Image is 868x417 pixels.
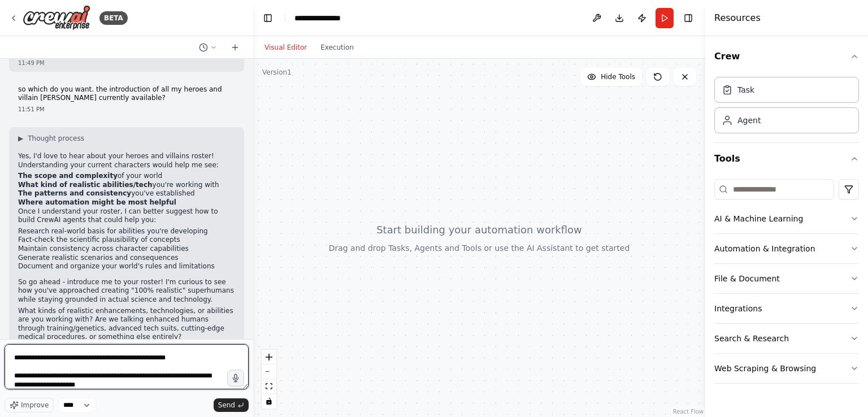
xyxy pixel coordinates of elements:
[194,41,222,54] button: Switch to previous chat
[262,350,276,364] button: zoom in
[18,227,235,236] li: Research real-world basis for abilities you're developing
[714,324,859,353] button: Search & Research
[714,264,859,293] button: File & Document
[262,379,276,394] button: fit view
[214,398,249,412] button: Send
[18,85,235,103] p: so which do you want. the introduction of all my heroes and villain [PERSON_NAME] currently avail...
[714,11,761,25] h4: Resources
[18,198,176,206] strong: Where automation might be most helpful
[5,398,54,412] button: Improve
[18,172,235,181] li: of your world
[18,254,235,263] li: Generate realistic scenarios and consequences
[18,59,235,67] div: 11:49 PM
[714,72,859,142] div: Crew
[714,204,859,233] button: AI & Machine Learning
[601,72,635,81] span: Hide Tools
[258,41,314,54] button: Visual Editor
[737,84,754,95] div: Task
[18,152,235,170] p: Yes, I'd love to hear about your heroes and villains roster! Understanding your current character...
[262,350,276,409] div: React Flow controls
[18,134,84,143] button: ▶Thought process
[18,236,235,245] li: Fact-check the scientific plausibility of concepts
[737,115,761,126] div: Agent
[218,401,235,410] span: Send
[28,134,84,143] span: Thought process
[99,11,128,25] div: BETA
[260,10,276,26] button: Hide left sidebar
[18,262,235,271] li: Document and organize your world's rules and limitations
[262,364,276,379] button: zoom out
[18,181,235,190] li: you're working with
[262,394,276,409] button: toggle interactivity
[580,68,642,86] button: Hide Tools
[262,68,292,77] div: Version 1
[294,12,351,24] nav: breadcrumb
[18,189,235,198] li: you've established
[18,134,23,143] span: ▶
[227,370,244,386] button: Click to speak your automation idea
[18,189,131,197] strong: The patterns and consistency
[714,143,859,175] button: Tools
[226,41,244,54] button: Start a new chat
[314,41,361,54] button: Execution
[18,105,235,114] div: 11:51 PM
[714,234,859,263] button: Automation & Integration
[714,354,859,383] button: Web Scraping & Browsing
[714,41,859,72] button: Crew
[714,175,859,393] div: Tools
[18,181,153,189] strong: What kind of realistic abilities/tech
[23,5,90,31] img: Logo
[18,207,235,225] p: Once I understand your roster, I can better suggest how to build CrewAI agents that could help you:
[714,294,859,323] button: Integrations
[680,10,696,26] button: Hide right sidebar
[18,278,235,305] p: So go ahead - introduce me to your roster! I'm curious to see how you've approached creating "100...
[18,245,235,254] li: Maintain consistency across character capabilities
[21,401,49,410] span: Improve
[673,409,704,415] a: React Flow attribution
[18,172,118,180] strong: The scope and complexity
[18,307,235,342] p: What kinds of realistic enhancements, technologies, or abilities are you working with? Are we tal...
